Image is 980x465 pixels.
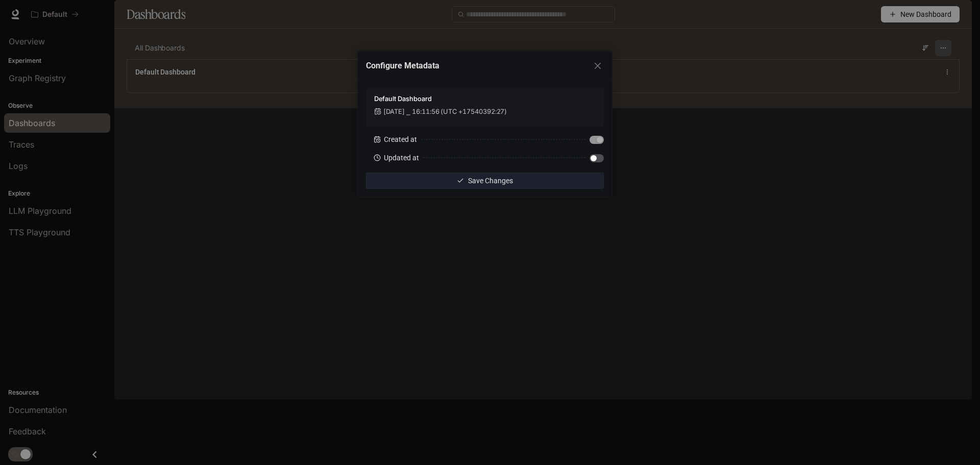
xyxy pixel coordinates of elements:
[135,43,185,53] span: All Dashboards
[468,175,513,186] span: Save Changes
[384,134,417,145] span: Created at
[135,67,195,77] a: Default Dashboard
[127,4,185,25] h1: Dashboards
[366,60,604,72] div: Configure Metadata
[27,4,83,25] button: All workspaces
[366,173,604,189] button: Save Changes
[384,152,419,163] span: Updated at
[881,6,960,22] button: New Dashboard
[42,10,67,19] p: Default
[594,62,602,70] span: close
[374,108,507,116] span: [DATE] ⎯ 16:11:56 (UTC +17540392:27)
[592,60,603,71] button: Close
[374,94,432,104] span: Default Dashboard
[900,9,951,20] span: New Dashboard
